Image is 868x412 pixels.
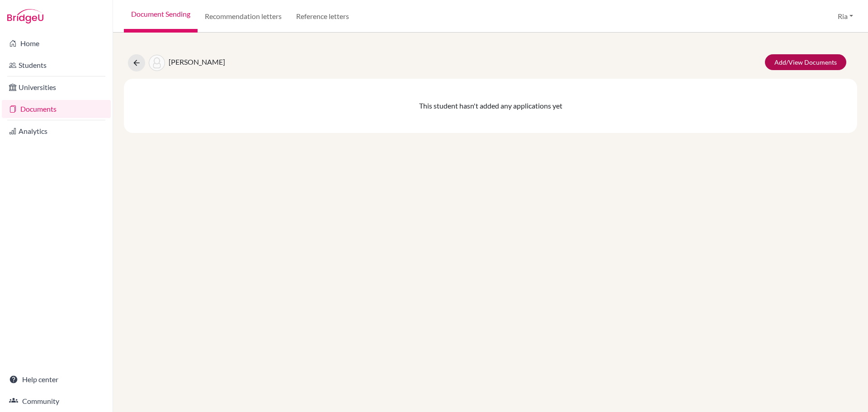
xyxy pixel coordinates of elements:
[834,8,857,25] button: Ria
[2,370,111,388] a: Help center
[2,122,111,140] a: Analytics
[2,56,111,74] a: Students
[2,78,111,96] a: Universities
[2,100,111,118] a: Documents
[124,79,857,133] div: This student hasn't added any applications yet
[169,57,225,66] span: [PERSON_NAME]
[765,54,846,70] a: Add/View Documents
[2,34,111,52] a: Home
[2,392,111,410] a: Community
[7,9,43,24] img: Bridge-U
